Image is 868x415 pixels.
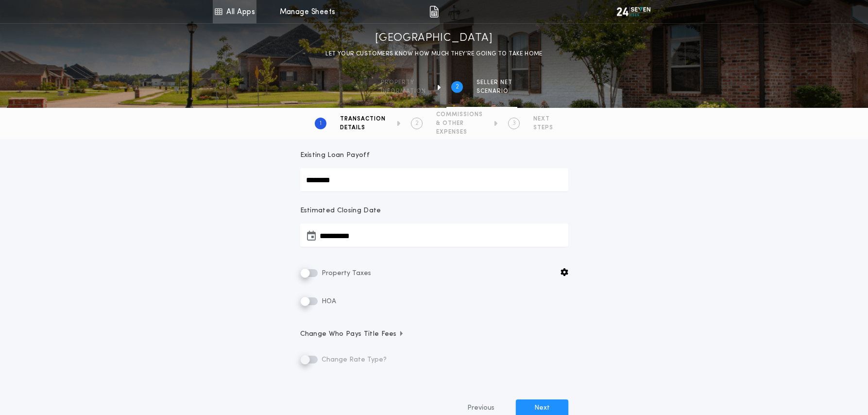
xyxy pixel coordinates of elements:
h1: [GEOGRAPHIC_DATA] [375,31,493,46]
span: NEXT [533,115,553,123]
h2: 2 [456,83,459,91]
p: LET YOUR CUSTOMERS KNOW HOW MUCH THEY’RE GOING TO TAKE HOME [325,49,543,59]
span: information [381,87,426,95]
h2: 3 [512,120,516,127]
span: HOA [320,298,336,305]
p: Estimated Closing Date [300,206,568,216]
span: SCENARIO [477,87,512,95]
span: COMMISSIONS [436,111,483,119]
span: EXPENSES [436,128,483,136]
span: Property Taxes [320,270,371,277]
img: img [429,6,439,17]
span: & OTHER [436,120,483,127]
span: SELLER NET [477,79,512,86]
span: Change Who Pays Title Fees [300,329,405,339]
input: Existing Loan Payoff [300,168,568,191]
span: STEPS [533,124,553,132]
h2: 2 [415,120,419,127]
h2: 1 [320,120,322,127]
span: TRANSACTION [340,115,386,123]
span: Property [381,79,426,86]
p: Existing Loan Payoff [300,151,370,160]
span: Change Rate Type? [320,356,387,363]
button: Change Who Pays Title Fees [300,329,568,339]
span: DETAILS [340,124,386,132]
img: vs-icon [617,7,650,17]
